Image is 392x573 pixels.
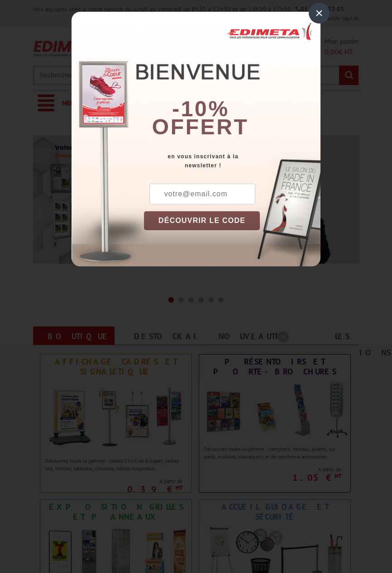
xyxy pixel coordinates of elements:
[144,152,320,170] div: en vous inscrivant à la newsletter !
[309,3,330,24] div: ×
[172,97,229,121] b: -10%
[144,211,260,230] button: DÉCOUVRIR LE CODE
[152,115,249,139] font: offert
[149,184,255,204] input: votre@email.com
